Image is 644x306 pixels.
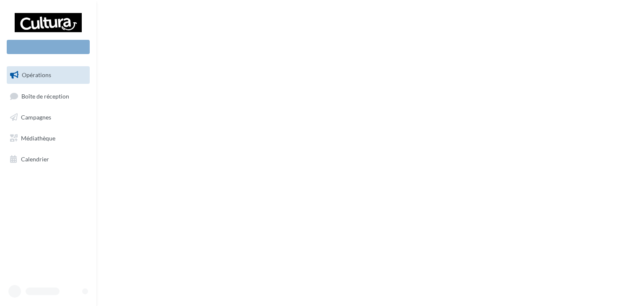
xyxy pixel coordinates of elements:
span: Opérations [22,71,51,78]
span: Calendrier [21,155,49,162]
a: Campagnes [5,109,91,126]
span: Médiathèque [21,135,55,142]
a: Médiathèque [5,130,91,147]
a: Boîte de réception [5,87,91,105]
span: Boîte de réception [21,92,69,99]
a: Calendrier [5,150,91,168]
div: Nouvelle campagne [7,40,90,54]
a: Opérations [5,66,91,84]
span: Campagnes [21,114,51,121]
